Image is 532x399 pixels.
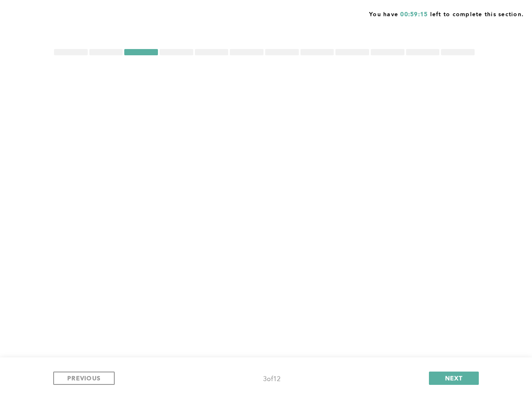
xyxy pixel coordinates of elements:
[263,374,281,385] div: 3 of 12
[67,374,101,382] span: PREVIOUS
[429,372,479,385] button: NEXT
[445,374,463,382] span: NEXT
[369,8,524,19] span: You have left to complete this section.
[53,372,115,385] button: PREVIOUS
[400,12,428,17] span: 00:59:15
